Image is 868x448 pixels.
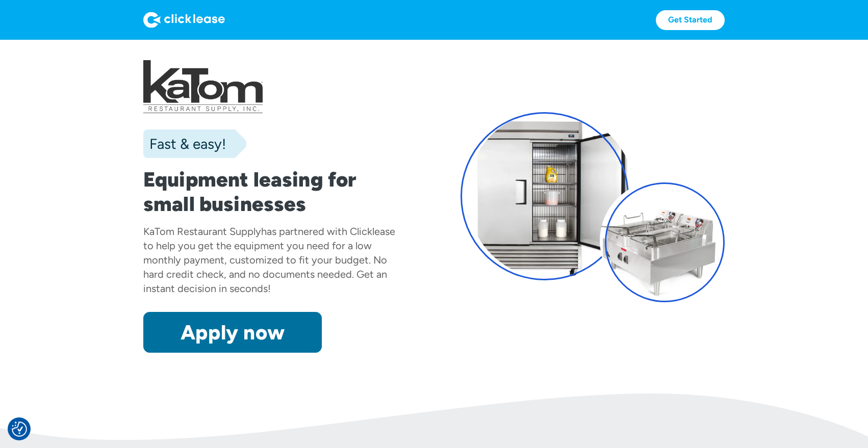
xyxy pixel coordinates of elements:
[12,421,27,437] button: Consent Preferences
[143,134,226,154] div: Fast & easy!
[143,225,395,295] div: has partnered with Clicklease to help you get the equipment you need for a low monthly payment, c...
[143,167,407,216] h1: Equipment leasing for small businesses
[143,225,261,238] div: KaTom Restaurant Supply
[143,312,322,353] a: Apply now
[12,421,27,437] img: Revisit consent button
[143,12,225,28] img: Logo
[656,10,725,30] a: Get Started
